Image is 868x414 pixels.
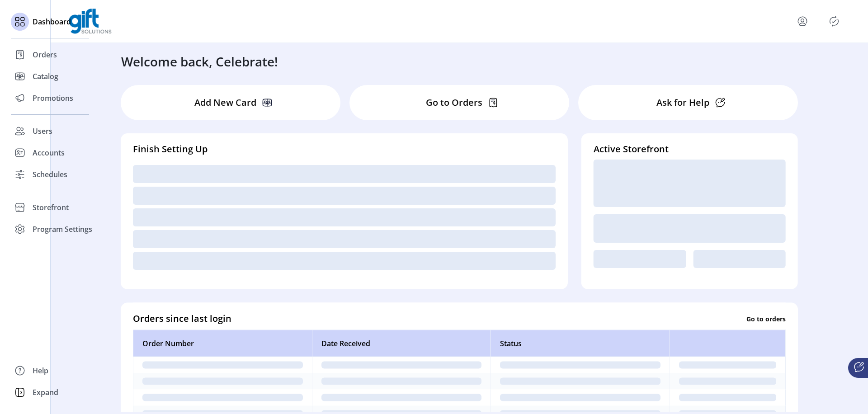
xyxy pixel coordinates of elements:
p: Add New Card [194,96,256,109]
span: Program Settings [33,224,92,235]
span: Dashboard [33,16,71,27]
p: Ask for Help [656,96,709,109]
img: logo [69,9,112,34]
button: Publisher Panel [827,14,841,28]
p: Go to Orders [426,96,482,109]
span: Orders [33,49,57,60]
span: Users [33,126,52,136]
span: Accounts [33,147,65,158]
span: Help [33,365,48,376]
h4: Active Storefront [594,142,786,156]
button: menu [795,14,810,28]
th: Order Number [133,330,312,357]
th: Status [491,330,670,357]
span: Schedules [33,169,67,180]
span: Expand [33,387,58,398]
h3: Welcome back, Celebrate! [121,52,278,71]
h4: Finish Setting Up [133,142,556,156]
span: Promotions [33,93,73,103]
p: Go to orders [746,314,786,323]
span: Storefront [33,202,69,213]
h4: Orders since last login [133,312,231,325]
th: Date Received [312,330,491,357]
span: Catalog [33,71,58,82]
